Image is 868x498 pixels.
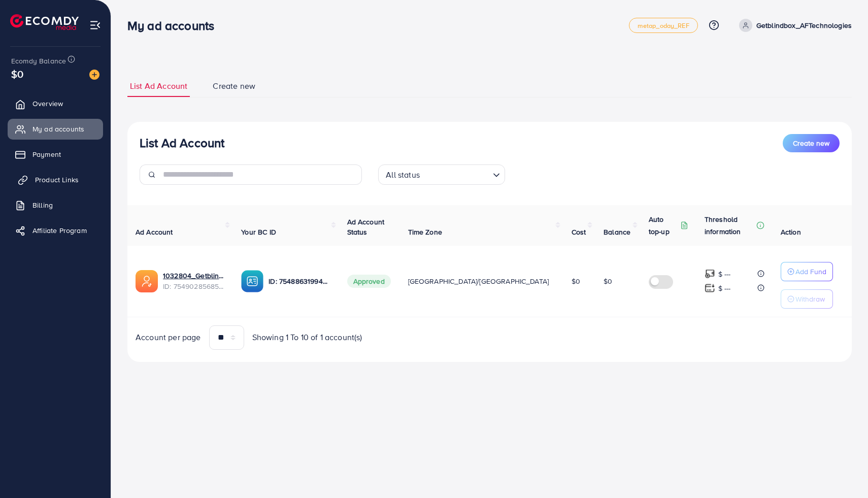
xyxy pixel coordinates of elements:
[32,225,87,236] span: Affiliate Program
[649,213,678,238] p: Auto top-up
[89,70,99,80] img: image
[781,262,833,281] button: Add Fund
[127,18,222,33] h3: My ad accounts
[384,168,422,182] span: All status
[718,268,731,280] p: $ ---
[783,134,840,152] button: Create new
[8,144,103,164] a: Payment
[11,56,66,66] span: Ecomdy Balance
[35,175,79,185] span: Product Links
[163,271,225,281] a: 1032804_Getblindbox_AFTechnologies_1757645211981
[10,14,79,30] img: logo
[705,213,754,238] p: Threshold information
[572,276,580,286] span: $0
[241,227,276,237] span: Your BC ID
[705,269,715,279] img: top-up amount
[735,19,852,32] a: Getblindbox_AFTechnologies
[11,67,23,81] span: $0
[629,18,698,33] a: metap_oday_REF
[89,19,101,31] img: menu
[140,136,224,150] h3: List Ad Account
[8,170,103,190] a: Product Links
[163,271,225,291] div: <span class='underline'>1032804_Getblindbox_AFTechnologies_1757645211981</span></br>7549028568563...
[795,293,825,305] p: Withdraw
[136,227,173,237] span: Ad Account
[604,227,630,237] span: Balance
[347,275,391,288] span: Approved
[8,195,103,215] a: Billing
[825,452,860,490] iframe: Chat
[793,138,829,148] span: Create new
[32,149,61,159] span: Payment
[638,22,689,29] span: metap_oday_REF
[8,220,103,241] a: Affiliate Program
[163,281,225,291] span: ID: 7549028568563646480
[718,282,731,294] p: $ ---
[8,119,103,139] a: My ad accounts
[269,275,330,287] p: ID: 7548863199408619538
[241,270,263,292] img: ic-ba-acc.ded83a64.svg
[795,265,826,278] p: Add Fund
[408,276,549,286] span: [GEOGRAPHIC_DATA]/[GEOGRAPHIC_DATA]
[252,331,362,343] span: Showing 1 To 10 of 1 account(s)
[705,283,715,293] img: top-up amount
[32,98,63,109] span: Overview
[213,80,255,92] span: Create new
[756,19,852,31] p: Getblindbox_AFTechnologies
[130,80,187,92] span: List Ad Account
[32,200,53,210] span: Billing
[781,289,833,309] button: Withdraw
[136,331,201,343] span: Account per page
[347,217,385,237] span: Ad Account Status
[8,93,103,114] a: Overview
[572,227,586,237] span: Cost
[32,124,84,134] span: My ad accounts
[378,164,505,185] div: Search for option
[408,227,442,237] span: Time Zone
[136,270,158,292] img: ic-ads-acc.e4c84228.svg
[781,227,801,237] span: Action
[423,165,489,182] input: Search for option
[604,276,612,286] span: $0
